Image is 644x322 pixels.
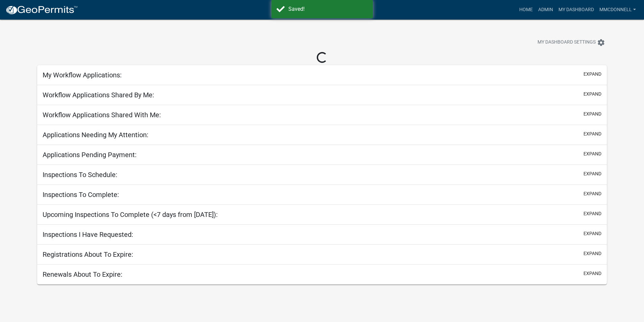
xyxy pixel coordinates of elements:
h5: Registrations About To Expire: [43,250,133,258]
h5: Inspections To Complete: [43,191,119,199]
div: Saved! [288,5,368,13]
span: My Dashboard Settings [538,39,596,47]
button: expand [583,130,601,138]
h5: Inspections To Schedule: [43,171,117,179]
a: Home [517,3,535,16]
h5: Applications Pending Payment: [43,151,137,159]
a: mmcdonnell [597,3,639,16]
a: Admin [535,3,556,16]
h5: Workflow Applications Shared With Me: [43,111,161,119]
h5: Workflow Applications Shared By Me: [43,91,154,99]
button: expand [583,250,601,257]
button: My Dashboard Settingssettings [532,36,611,49]
h5: Renewals About To Expire: [43,270,122,278]
button: expand [583,91,601,98]
button: expand [583,270,601,277]
i: settings [597,39,605,47]
h5: Upcoming Inspections To Complete (<7 days from [DATE]): [43,210,218,219]
button: expand [583,170,601,177]
button: expand [583,190,601,197]
button: expand [583,150,601,157]
a: My Dashboard [556,3,597,16]
button: expand [583,110,601,118]
button: expand [583,210,601,217]
h5: Inspections I Have Requested: [43,230,133,239]
button: expand [583,230,601,237]
h5: My Workflow Applications: [43,71,122,79]
h5: Applications Needing My Attention: [43,131,148,139]
button: expand [583,71,601,78]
